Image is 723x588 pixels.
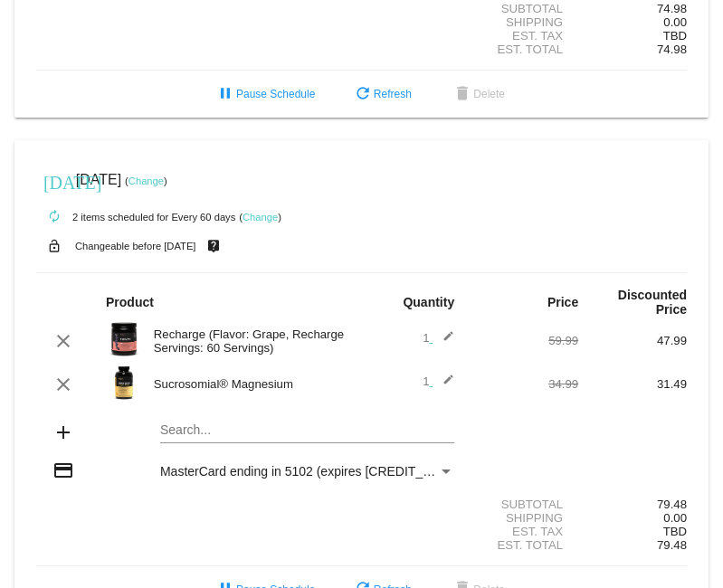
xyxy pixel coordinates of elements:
small: 2 items scheduled for Every 60 days [36,212,235,223]
div: 31.49 [578,377,687,391]
strong: Discounted Price [618,288,687,317]
div: Est. Total [470,43,578,56]
mat-icon: delete [452,84,473,106]
span: Pause Schedule [214,88,315,100]
div: Subtotal [470,2,578,15]
img: Recharge-60S-bottle-Image-Carousel-Grape.png [106,321,142,357]
small: ( ) [239,212,281,223]
span: Refresh [352,88,412,100]
span: 0.00 [663,15,687,29]
strong: Price [547,295,578,309]
mat-icon: autorenew [43,206,65,228]
div: Recharge (Flavor: Grape, Recharge Servings: 60 Servings) [145,327,362,355]
button: Refresh [338,78,426,110]
div: Est. Tax [470,29,578,43]
div: 59.99 [470,334,578,347]
small: ( ) [125,175,167,186]
mat-icon: lock_open [43,234,65,258]
mat-icon: clear [52,330,74,352]
span: TBD [663,525,687,538]
mat-icon: [DATE] [43,170,65,192]
mat-icon: pause [214,84,236,106]
a: Change [128,175,164,186]
span: 0.00 [663,511,687,525]
div: Shipping [470,511,578,525]
span: 1 [423,331,454,345]
input: Search... [160,423,454,438]
span: Delete [452,88,505,100]
strong: Quantity [403,295,454,309]
mat-icon: edit [433,374,454,395]
div: Subtotal [470,498,578,511]
div: 79.48 [578,498,687,511]
button: Pause Schedule [200,78,329,110]
div: 34.99 [470,377,578,391]
mat-icon: add [52,422,74,443]
strong: Product [106,295,154,309]
span: 74.98 [657,43,687,56]
span: TBD [663,29,687,43]
mat-icon: live_help [203,234,224,258]
mat-icon: clear [52,374,74,395]
div: 47.99 [578,334,687,347]
div: Sucrosomial® Magnesium [145,377,362,391]
mat-select: Payment Method [160,464,454,479]
div: Est. Tax [470,525,578,538]
img: magnesium-carousel-1.png [106,365,142,401]
div: Shipping [470,15,578,29]
mat-icon: credit_card [52,460,74,481]
mat-icon: refresh [352,84,374,106]
div: 74.98 [578,2,687,15]
mat-icon: edit [433,330,454,352]
span: 1 [423,375,454,388]
button: Delete [437,78,519,110]
a: Change [243,212,278,223]
span: 79.48 [657,538,687,552]
small: Changeable before [DATE] [75,241,196,251]
div: Est. Total [470,538,578,552]
span: MasterCard ending in 5102 (expires [CREDIT_CARD_DATA]) [160,464,506,479]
